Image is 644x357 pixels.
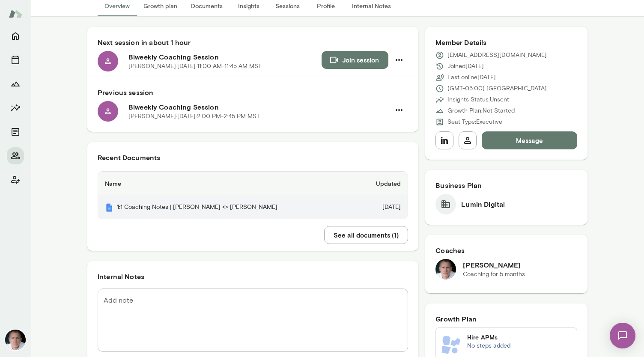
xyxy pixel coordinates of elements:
[9,6,22,22] img: Mento
[128,102,390,112] h6: Biweekly Coaching Session
[467,342,572,350] p: No steps added
[447,62,484,71] p: Joined [DATE]
[355,196,408,219] td: [DATE]
[7,171,24,188] button: Client app
[7,99,24,116] button: Insights
[7,75,24,92] button: Growth Plan
[482,131,577,149] button: Message
[98,172,355,196] th: Name
[98,87,408,98] h6: Previous session
[98,152,408,163] h6: Recent Documents
[324,226,408,244] button: See all documents (1)
[7,123,24,140] button: Documents
[98,37,408,48] h6: Next session in about 1 hour
[355,172,408,196] th: Updated
[7,147,24,164] button: Members
[435,259,456,280] img: Mike Lane
[322,51,388,69] button: Join session
[128,112,260,121] p: [PERSON_NAME] · [DATE] · 2:00 PM-2:45 PM MST
[463,260,525,270] h6: [PERSON_NAME]
[461,199,505,209] h6: Lumin Digital
[447,95,509,104] p: Insights Status: Unsent
[435,37,577,48] h6: Member Details
[435,180,577,190] h6: Business Plan
[447,107,515,115] p: Growth Plan: Not Started
[98,271,408,282] h6: Internal Notes
[105,203,113,212] img: Mento
[463,270,525,279] p: Coaching for 5 months
[7,27,24,45] button: Home
[98,196,355,219] th: 1:1 Coaching Notes | [PERSON_NAME] <> [PERSON_NAME]
[467,333,572,342] h6: Hire APMs
[435,314,577,324] h6: Growth Plan
[447,51,547,59] p: [EMAIL_ADDRESS][DOMAIN_NAME]
[447,84,547,93] p: (GMT-05:00) [GEOGRAPHIC_DATA]
[435,245,577,256] h6: Coaches
[447,118,502,126] p: Seat Type: Executive
[128,62,262,71] p: [PERSON_NAME] · [DATE] · 11:00 AM-11:45 AM MST
[7,51,24,68] button: Sessions
[447,73,496,82] p: Last online [DATE]
[5,330,26,350] img: Mike Lane
[128,52,322,62] h6: Biweekly Coaching Session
